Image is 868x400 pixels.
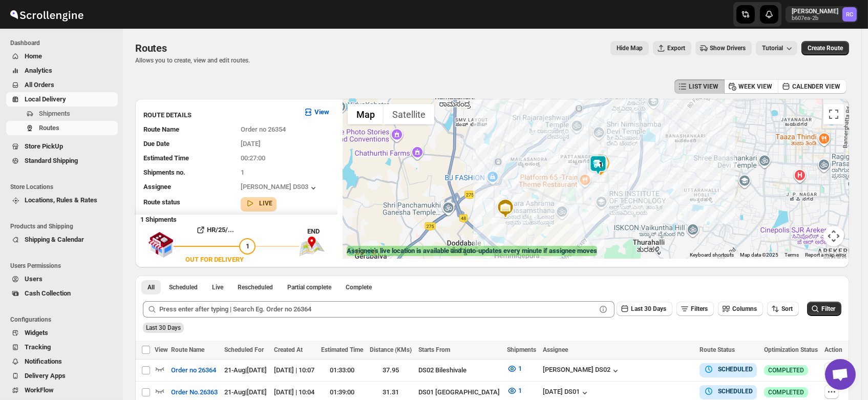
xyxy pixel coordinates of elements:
a: Open this area in Google Maps (opens a new window) [345,245,379,259]
input: Press enter after typing | Search Eg. Order no 26364 [159,301,596,318]
a: Report a map error [805,252,846,258]
span: 1 [518,387,522,394]
div: 31.31 [370,387,412,397]
button: View [297,104,335,120]
span: 1 [241,169,244,176]
span: Live [212,283,223,291]
p: [PERSON_NAME] [792,7,838,15]
span: Route status [143,198,180,206]
span: Shipping & Calendar [25,236,84,243]
span: Map data ©2025 [740,252,778,258]
button: Filter [807,302,841,316]
div: [DATE] | 10:07 [274,365,315,375]
span: Order No.26363 [171,387,218,397]
span: WorkFlow [25,386,54,394]
img: ScrollEngine [8,2,85,27]
span: Last 30 Days [146,324,181,331]
span: Store Locations [10,183,118,191]
a: Open chat [825,359,856,390]
span: Action [824,346,842,353]
button: Shipments [6,107,118,121]
span: 21-Aug | [DATE] [225,388,267,396]
img: Google [345,245,379,259]
button: SCHEDULED [704,364,753,374]
span: Filters [691,305,708,312]
button: Map action label [610,41,649,55]
button: Delivery Apps [6,369,118,383]
span: COMPLETED [768,388,804,396]
span: Routes [39,124,59,132]
button: Order no 26364 [165,362,222,378]
img: trip_end.png [299,237,325,256]
span: All Orders [25,81,54,89]
a: Terms (opens in new tab) [785,252,799,258]
span: Shipments [507,346,536,353]
span: 1 [246,242,249,250]
button: Show satellite imagery [384,104,434,124]
button: WorkFlow [6,383,118,397]
button: WEEK VIEW [724,79,778,94]
span: Routes [135,42,167,54]
button: All routes [141,280,161,294]
span: Route Name [143,125,179,133]
button: Widgets [6,326,118,340]
button: CALENDER VIEW [778,79,846,94]
button: Locations, Rules & Rates [6,193,118,207]
span: Notifications [25,357,62,365]
span: Rescheduled [238,283,273,291]
span: Show Drivers [710,44,746,52]
button: Keyboard shortcuts [690,251,734,259]
button: User menu [786,6,858,23]
button: Export [653,41,691,55]
span: Due Date [143,140,170,148]
span: All [147,283,155,291]
button: Show Drivers [695,41,752,55]
span: Configurations [10,315,118,324]
span: LIST VIEW [689,82,718,91]
button: Create Route [801,41,849,55]
span: Analytics [25,67,52,74]
p: Allows you to create, view and edit routes. [135,56,250,65]
span: Order no 26364 [171,365,216,375]
span: WEEK VIEW [738,82,772,91]
label: Assignee's live location is available and auto-updates every minute if assignee moves [347,246,597,256]
span: Filter [821,305,835,312]
button: Toggle fullscreen view [823,104,844,124]
span: Users [25,275,43,283]
button: Notifications [6,354,118,369]
p: b607ea-2b [792,15,838,22]
span: Hide Map [617,44,643,52]
b: SCHEDULED [718,388,753,395]
b: SCHEDULED [718,366,753,373]
button: Analytics [6,64,118,78]
button: SCHEDULED [704,386,753,396]
b: 1 Shipments [135,210,177,223]
div: DS02 Bileshivale [418,365,501,375]
button: Tutorial [756,41,797,55]
span: Shipments [39,110,70,117]
span: Sort [781,305,793,312]
button: LIVE [245,198,272,208]
span: Store PickUp [25,142,63,150]
div: 01:33:00 [321,365,364,375]
span: Columns [732,305,757,312]
span: Starts From [418,346,450,353]
div: [DATE] DS01 [543,388,590,398]
span: Rahul Chopra [842,7,857,22]
div: 01:39:00 [321,387,364,397]
button: Routes [6,121,118,135]
button: All Orders [6,78,118,92]
text: RC [846,11,853,18]
span: 21-Aug | [DATE] [225,366,267,374]
div: 1 [590,155,611,175]
button: 1 [501,361,528,377]
span: 1 [518,365,522,372]
b: LIVE [259,200,272,207]
span: Assignee [543,346,568,353]
button: Cash Collection [6,286,118,301]
div: [PERSON_NAME] DS02 [543,366,621,376]
button: HR/25/... [174,222,256,238]
span: [DATE] [241,140,261,148]
span: Cash Collection [25,289,71,297]
span: Users Permissions [10,262,118,270]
